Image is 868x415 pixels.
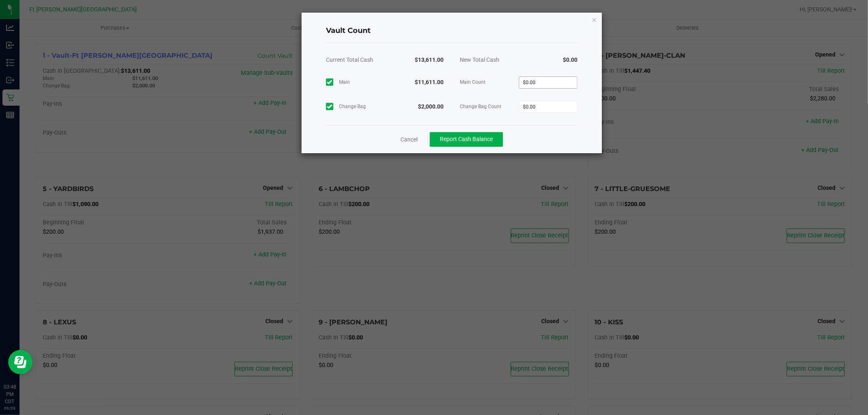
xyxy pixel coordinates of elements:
[415,56,444,63] strong: $13,611.00
[415,79,444,85] strong: $11,611.00
[339,102,366,111] span: Change Bag
[563,56,577,63] strong: $0.00
[440,136,493,142] span: Report Cash Balance
[339,78,350,86] span: Main
[8,350,33,374] iframe: Resource center
[326,103,337,110] form-toggle: Include in count
[326,56,373,63] span: Current Total Cash
[326,78,337,86] form-toggle: Include in count
[460,56,499,63] span: New Total Cash
[430,132,503,147] button: Report Cash Balance
[326,26,577,36] h4: Vault Count
[418,103,444,110] strong: $2,000.00
[460,78,519,86] span: Main Count
[400,135,418,143] a: Cancel
[460,102,519,111] span: Change Bag Count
